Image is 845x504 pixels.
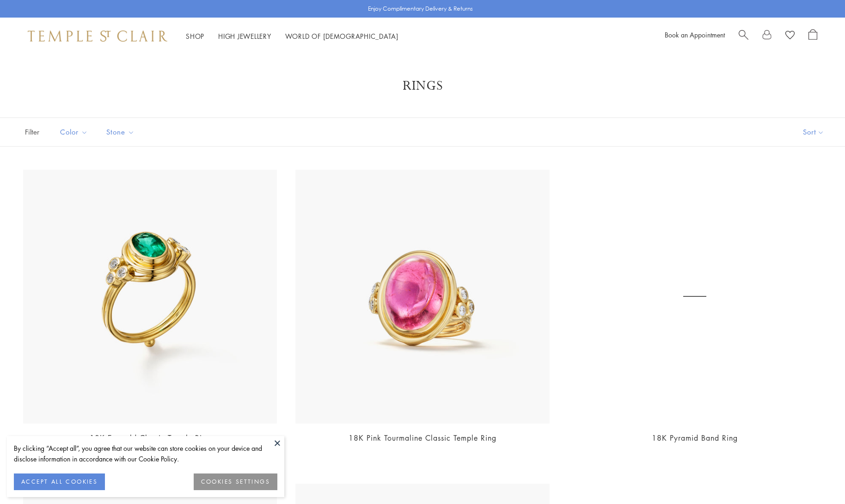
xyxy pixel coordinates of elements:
button: ACCEPT ALL COOKIES [14,473,105,490]
a: Open Shopping Bag [808,29,817,43]
button: Stone [99,122,141,142]
a: 18K Pyramid Band Ring [568,170,822,424]
span: Color [55,126,95,138]
img: 18K Pink Tourmaline Classic Temple Ring [295,170,549,424]
h1: Rings [37,78,808,94]
a: 18K Emerald Classic Temple Ring [90,433,211,443]
a: High JewelleryHigh Jewellery [218,31,271,41]
iframe: Gorgias live chat messenger [799,461,836,495]
a: Book an Appointment [665,30,725,39]
img: 18K Emerald Classic Temple Ring [23,170,277,424]
p: Enjoy Complimentary Delivery & Returns [368,4,473,13]
a: World of [DEMOGRAPHIC_DATA]World of [DEMOGRAPHIC_DATA] [285,31,398,41]
a: 18K Pink Tourmaline Classic Temple Ring [349,433,496,443]
button: COOKIES SETTINGS [194,473,277,490]
a: 18K Pyramid Band Ring [652,433,738,443]
button: Color [53,122,95,142]
button: Show sort by [782,118,845,146]
a: Search [739,29,748,43]
span: Stone [102,126,141,138]
nav: Main navigation [186,31,398,42]
a: ShopShop [186,31,204,41]
a: View Wishlist [785,29,795,43]
img: Temple St. Clair [28,31,167,42]
div: By clicking “Accept all”, you agree that our website can store cookies on your device and disclos... [14,443,277,464]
